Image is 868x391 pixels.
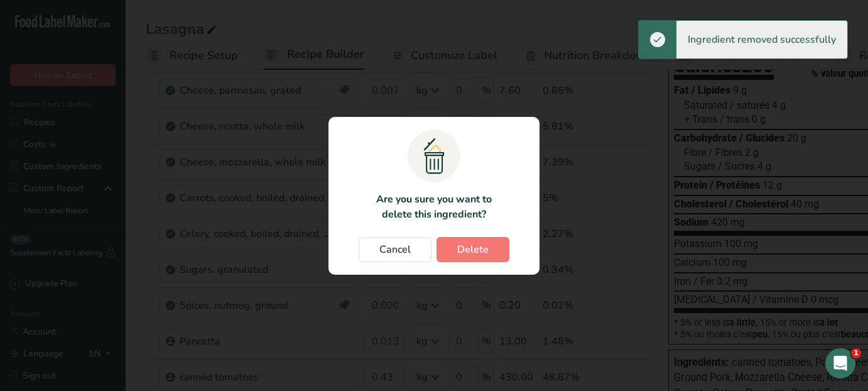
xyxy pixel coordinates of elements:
button: Delete [437,237,509,262]
div: Ingredient removed successfully [676,21,847,58]
button: Cancel [359,237,431,262]
span: Delete [457,242,489,257]
span: Cancel [379,242,411,257]
span: 1 [851,348,861,358]
p: Are you sure you want to delete this ingredient? [369,192,499,222]
iframe: Intercom live chat [825,348,855,378]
